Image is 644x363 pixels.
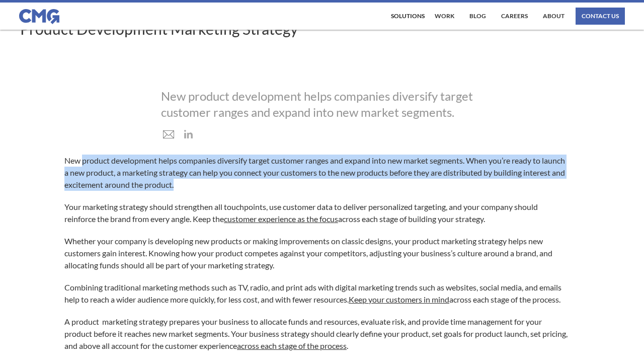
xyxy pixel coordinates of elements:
[183,129,194,139] img: LinkedIn icon in grey
[499,8,530,25] a: Careers
[224,214,338,224] a: customer experience as the focus
[582,13,619,19] div: contact us
[64,201,570,225] p: Your marketing strategy should strengthen all touchpoints, use customer data to deliver personali...
[391,13,425,19] div: Solutions
[349,295,449,304] a: Keep your customers in mind
[540,8,567,25] a: About
[162,129,175,140] img: mail icon in grey
[64,316,570,352] p: A product marketing strategy prepares your business to allocate funds and resources, evaluate ris...
[64,235,570,271] p: Whether your company is developing new products or making improvements on classic designs, your p...
[161,88,483,120] div: New product development helps companies diversify target customer ranges and expand into new mark...
[19,9,59,24] img: CMG logo in blue.
[64,281,570,306] p: Combining traditional marketing methods such as TV, radio, and print ads with digital marketing t...
[432,8,457,25] a: work
[237,341,347,350] a: across each stage of the process
[64,155,570,191] p: New product development helps companies diversify target customer ranges and expand into new mark...
[467,8,489,25] a: Blog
